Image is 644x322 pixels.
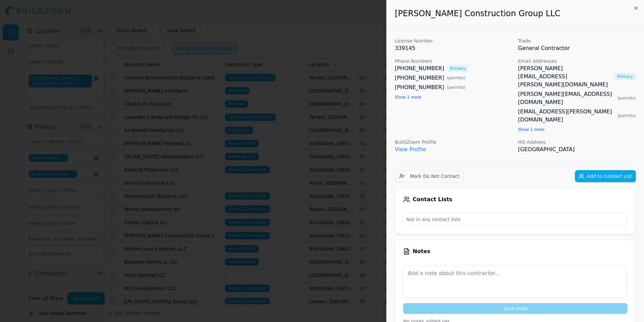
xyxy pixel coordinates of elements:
button: Add to Contact List [575,170,636,182]
a: [PHONE_NUMBER] [395,83,444,91]
a: [PERSON_NAME][EMAIL_ADDRESS][DOMAIN_NAME] [518,90,615,106]
h2: [PERSON_NAME] Construction Group LLC [395,8,636,19]
button: Mark Do Not Contact [395,170,463,182]
span: ( permits ) [617,113,636,118]
a: [PHONE_NUMBER] [395,74,444,82]
p: License Number [395,37,513,44]
span: ( permits ) [447,75,465,81]
p: Email Addresses [518,58,636,64]
div: Notes [403,248,627,255]
span: Primary [614,73,636,80]
span: ( permits ) [447,85,465,90]
p: 339145 [395,44,513,52]
a: [PERSON_NAME][EMAIL_ADDRESS][PERSON_NAME][DOMAIN_NAME] [518,64,612,89]
p: BuildZoom Profile [395,139,513,145]
p: Phone Numbers [395,58,513,64]
a: [PHONE_NUMBER] [395,64,444,73]
div: Contact Lists [403,196,627,203]
a: [EMAIL_ADDRESS][PERSON_NAME][DOMAIN_NAME] [518,108,615,124]
p: General Contractor [518,44,636,52]
p: Not in any contact lists [404,213,627,225]
p: [GEOGRAPHIC_DATA] [518,145,636,154]
a: View Profile [395,146,426,153]
button: Show 1 more [395,95,421,100]
p: HQ Address [518,139,636,145]
span: Primary [447,65,469,72]
button: Show 1 more [518,127,545,132]
p: Trade [518,37,636,44]
span: ( permits ) [617,96,636,101]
